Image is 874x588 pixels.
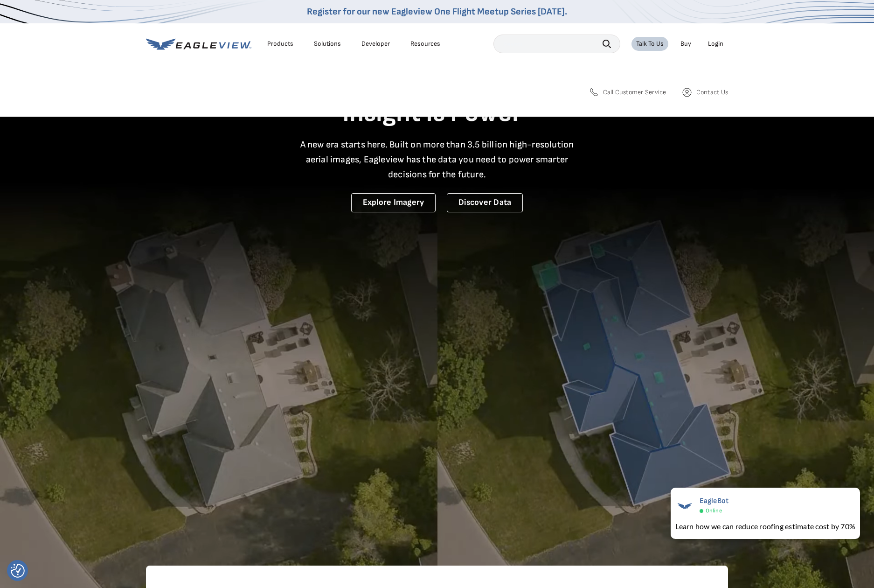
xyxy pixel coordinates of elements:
[11,564,25,578] button: Consent Preferences
[700,497,729,505] span: EagleBot
[706,507,722,514] span: Online
[681,87,728,98] a: Contact Us
[708,40,723,48] div: Login
[696,88,728,97] span: Contact Us
[361,40,390,48] a: Developer
[636,40,664,48] div: Talk To Us
[307,6,567,17] a: Register for our new Eagleview One Flight Meetup Series [DATE].
[447,193,523,212] a: Discover Data
[11,564,25,578] img: Revisit consent button
[351,193,436,212] a: Explore Imagery
[294,137,580,182] p: A new era starts here. Built on more than 3.5 billion high-resolution aerial images, Eagleview ha...
[675,521,855,532] div: Learn how we can reduce roofing estimate cost by 70%
[493,35,620,53] input: Search
[680,40,691,48] a: Buy
[588,87,666,98] a: Call Customer Service
[603,88,666,97] span: Call Customer Service
[675,497,694,515] img: EagleBot
[314,40,341,48] div: Solutions
[410,40,440,48] div: Resources
[267,40,293,48] div: Products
